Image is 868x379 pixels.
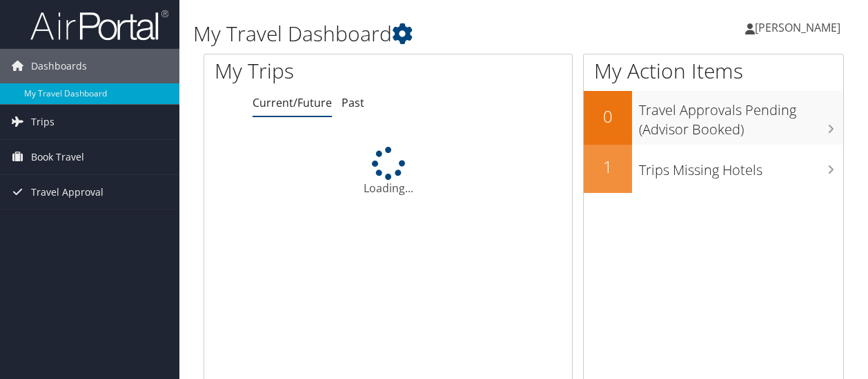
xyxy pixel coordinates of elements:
a: 0Travel Approvals Pending (Advisor Booked) [584,91,843,144]
h1: My Travel Dashboard [193,19,634,48]
h3: Trips Missing Hotels [639,154,843,180]
span: Book Travel [31,140,84,174]
h2: 1 [584,155,632,178]
span: Travel Approval [31,175,103,209]
a: [PERSON_NAME] [745,7,854,48]
h3: Travel Approvals Pending (Advisor Booked) [639,94,843,139]
span: Dashboards [31,49,87,83]
img: airportal-logo.png [30,9,168,41]
h1: My Trips [215,57,408,85]
a: Past [342,95,364,110]
a: 1Trips Missing Hotels [584,145,843,193]
a: Current/Future [253,95,332,110]
span: Trips [31,105,55,139]
div: Loading... [204,147,572,196]
h2: 0 [584,105,632,128]
h1: My Action Items [584,57,843,85]
span: [PERSON_NAME] [755,20,840,35]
